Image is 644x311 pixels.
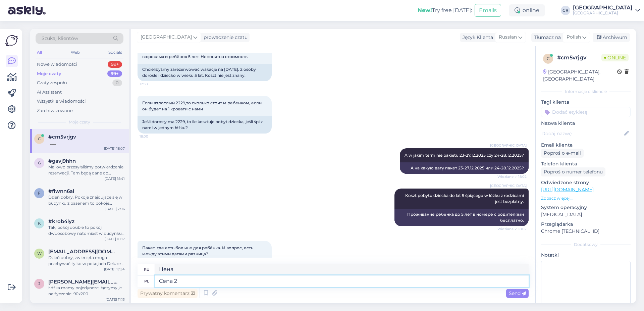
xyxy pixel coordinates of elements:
[38,221,41,226] span: k
[140,82,165,87] span: 17:58
[38,191,41,196] span: f
[106,297,125,302] div: [DATE] 11:13
[541,179,631,186] p: Odwiedzone strony
[557,54,601,62] div: # cm5vrjgv
[155,264,529,275] textarea: Цена
[104,267,125,272] div: [DATE] 17:54
[48,188,74,194] span: #flwnn6ai
[37,61,77,68] div: Nowe wiadomości
[144,275,149,287] div: pl
[541,167,605,176] div: Poproś o numer telefonu
[69,48,81,57] div: Web
[48,218,74,224] span: #krob4lyz
[69,119,90,125] span: Moje czaty
[541,221,631,228] p: Przeglądarka
[38,281,40,286] span: j
[547,56,550,61] span: c
[142,100,263,111] span: Если взрослый 2229,то сколько стоит м ребенком, если он будет на 1 кровати с нами
[601,54,629,61] span: Online
[38,160,41,165] span: g
[36,48,43,57] div: All
[37,107,73,114] div: Zarchiwizowane
[418,7,432,13] b: New!
[418,6,472,14] div: Try free [DATE]:
[155,275,529,287] textarea: Cena 2
[567,34,581,41] span: Polish
[138,289,198,298] div: Prywatny komentarz
[48,255,125,267] div: Dzień dobry, zwierzęta mogą przebywać tylko w pokojach Deluxe i Double.
[105,206,125,211] div: [DATE] 7:06
[48,279,118,285] span: jitka.solomova@seznam.cz
[561,6,570,15] div: CR
[497,174,527,179] span: Widziane ✓ 18:02
[201,34,248,41] div: prowadzenie czatu
[394,209,529,226] div: Проживание ребенка до 5 лет в номере с родителями бесплатно.
[42,35,78,42] span: Szukaj klientów
[460,34,493,41] div: Język Klienta
[400,162,529,174] div: А на какую дату пакет 23-27.12.2025 или 24-28.12.2025?
[573,5,640,16] a: [GEOGRAPHIC_DATA][GEOGRAPHIC_DATA]
[142,245,254,256] span: Пакет, где есть больше для ребёнка. И вопрос, есть между этими датами разница?
[541,195,631,201] p: Zobacz więcej ...
[37,89,62,96] div: AI Assistant
[48,194,125,206] div: Dzień dobry. Pokoje znajdujące się w budynku z basenem to pokoje Superior i Superior Deluxe na [D...
[141,34,192,41] span: [GEOGRAPHIC_DATA]
[104,146,125,151] div: [DATE] 18:07
[138,116,272,134] div: Jeśli dorosły ma 2229, to ile kosztuje pobyt dziecka, jeśli śpi z nami w jednym łóżku?
[541,187,594,193] a: [URL][DOMAIN_NAME]
[405,193,525,204] span: Koszt pobytu dziecka do lat 5 śpiącego w łóżku z rodzicami jest bezpłatny.
[509,4,545,16] div: online
[541,107,631,117] input: Dodać etykietę
[48,249,118,255] span: wizaz.dominika@gmail.com
[531,34,561,41] div: Tłumacz na
[541,160,631,167] p: Telefon klienta
[541,130,623,137] input: Dodaj nazwę
[499,34,517,41] span: Russian
[37,251,42,256] span: w
[38,136,41,141] span: c
[107,70,122,77] div: 99+
[48,164,125,176] div: Mailowo przesyłaliśmy potwierdzenie rezerwacji. Tam będą dane do przelewu. Jeśli mail nie dotrze-...
[48,134,76,140] span: #cm5vrjgv
[37,70,61,77] div: Moje czaty
[107,48,123,57] div: Socials
[490,183,527,188] span: [GEOGRAPHIC_DATA]
[37,98,86,105] div: Wszystkie wiadomości
[573,5,633,10] div: [GEOGRAPHIC_DATA]
[541,204,631,211] p: System operacyjny
[541,89,631,95] div: Informacje o kliencie
[541,120,631,127] p: Nazwa klienta
[593,33,630,42] div: Archiwum
[509,290,526,296] span: Send
[48,224,125,237] div: Tak, pokój double to pokój dwuosobowy natomiast w budynku Ametyst oraz Wozownia.
[405,153,524,158] span: A w jakim terminie pakietu 23-27.12.2025 czy 24-28.12.2025?
[105,176,125,181] div: [DATE] 15:41
[140,134,165,139] span: 18:00
[541,252,631,259] p: Notatki
[497,226,527,231] span: Widziane ✓ 18:02
[144,264,150,275] div: ru
[475,4,501,17] button: Emails
[573,10,633,16] div: [GEOGRAPHIC_DATA]
[543,68,617,83] div: [GEOGRAPHIC_DATA], [GEOGRAPHIC_DATA]
[490,143,527,148] span: [GEOGRAPHIC_DATA]
[48,158,76,164] span: #gavj9hhn
[541,99,631,106] p: Tagi klienta
[541,149,584,158] div: Poproś o e-mail
[108,61,122,68] div: 99+
[541,142,631,149] p: Email klienta
[5,34,18,47] img: Askly Logo
[541,211,631,218] p: [MEDICAL_DATA]
[112,80,122,86] div: 0
[37,80,67,86] div: Czaty zespołu
[105,237,125,242] div: [DATE] 10:17
[541,228,631,235] p: Chrome [TECHNICAL_ID]
[138,64,272,81] div: Chcielibyśmy zarezerwować wakacje na [DATE]. 2 osoby dorosłe i dziecko w wieku 5 lat. Koszt nie j...
[48,285,125,297] div: Łóżka mamy pojedyncze, łączymy je na życzenie. 90x200
[541,242,631,248] div: Dodatkowy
